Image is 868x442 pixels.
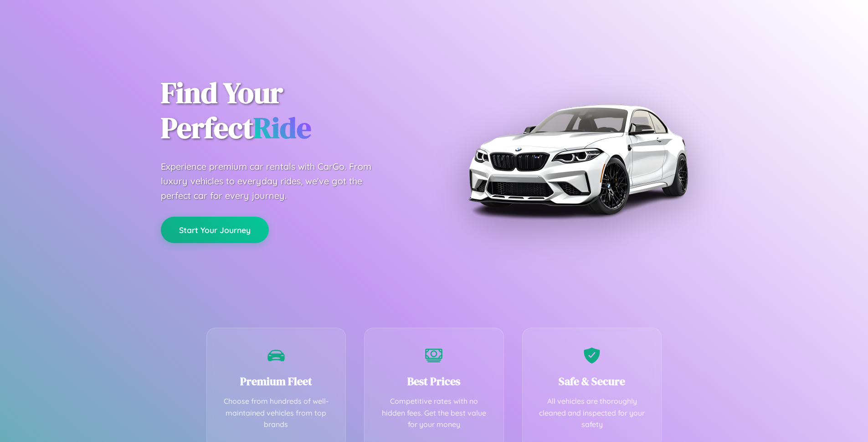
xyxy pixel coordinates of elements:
img: Premium BMW car rental vehicle [464,46,692,273]
p: Choose from hundreds of well-maintained vehicles from top brands [221,396,332,431]
p: All vehicles are thoroughly cleaned and inspected for your safety [536,396,648,431]
h3: Safe & Secure [536,374,648,389]
p: Competitive rates with no hidden fees. Get the best value for your money [378,396,490,431]
h3: Premium Fleet [221,374,332,389]
p: Experience premium car rentals with CarGo. From luxury vehicles to everyday rides, we've got the ... [161,159,389,203]
span: Ride [253,108,311,147]
h1: Find Your Perfect [161,76,421,146]
button: Start Your Journey [161,217,269,243]
h3: Best Prices [378,374,490,389]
